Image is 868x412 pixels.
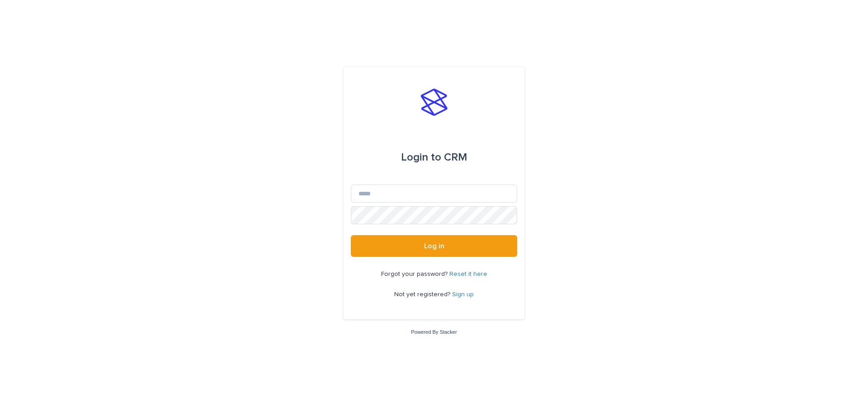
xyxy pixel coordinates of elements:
[411,329,457,335] a: Powered By Stacker
[394,291,452,298] span: Not yet registered?
[452,291,474,298] a: Sign up
[401,145,467,170] div: CRM
[449,271,487,277] a: Reset it here
[351,235,517,257] button: Log in
[420,89,448,116] img: stacker-logo-s-only.png
[381,271,449,277] span: Forgot your password?
[424,242,444,250] span: Log in
[401,152,441,163] span: Login to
